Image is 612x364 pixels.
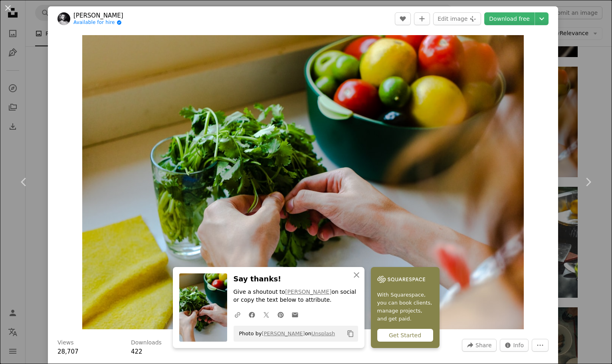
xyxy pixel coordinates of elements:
span: Share [475,339,491,351]
a: Available for hire [73,20,123,26]
a: Unsplash [311,330,335,336]
button: Share this image [462,339,496,352]
span: 28,707 [57,348,79,355]
button: More Actions [532,339,549,352]
a: Share on Pinterest [273,307,288,322]
span: With Squarespace, you can book clients, manage projects, and get paid. [377,291,433,323]
a: Share over email [288,307,302,322]
h3: Say thanks! [234,273,358,285]
button: Like [395,12,411,25]
h3: Downloads [131,339,162,347]
button: Zoom in on this image [82,35,524,329]
button: Add to Collection [414,12,430,25]
a: [PERSON_NAME] [262,330,305,336]
button: Choose download size [535,12,549,25]
p: Give a shoutout to on social or copy the text below to attribute. [234,288,358,304]
img: file-1747939142011-51e5cc87e3c9 [377,273,425,285]
a: Share on Facebook [245,307,259,322]
span: Info [513,339,524,351]
a: Share on Twitter [259,307,273,322]
img: a person holding a glass of water [82,35,524,329]
a: [PERSON_NAME] [285,289,331,295]
h3: Views [57,339,74,347]
a: Download free [484,12,535,25]
span: Photo by on [235,327,335,340]
button: Stats about this image [500,339,529,352]
a: [PERSON_NAME] [73,12,123,20]
img: Go to Andrés Giménez's profile [57,12,70,25]
a: Next [564,144,612,220]
button: Edit image [433,12,481,25]
button: Copy to clipboard [344,327,357,340]
a: With Squarespace, you can book clients, manage projects, and get paid.Get Started [371,267,440,348]
div: Get Started [377,329,433,342]
span: 422 [131,348,143,355]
